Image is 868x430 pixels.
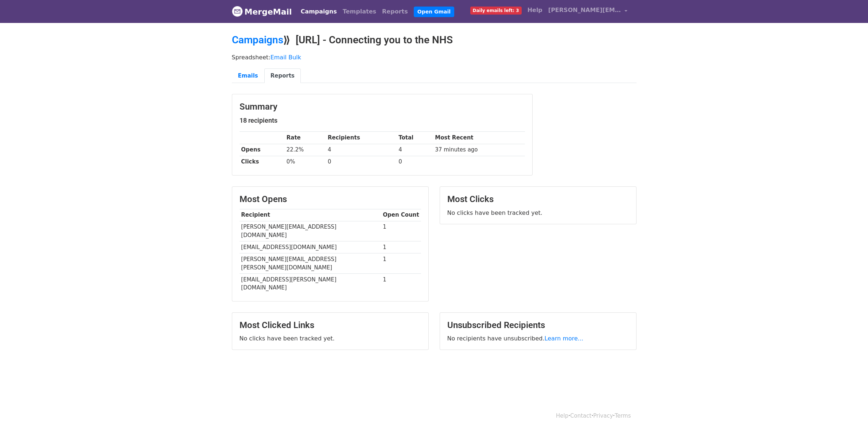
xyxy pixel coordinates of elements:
[240,241,381,253] td: [EMAIL_ADDRESS][DOMAIN_NAME]
[298,4,340,19] a: Campaigns
[593,413,613,419] a: Privacy
[397,156,433,168] td: 0
[232,34,637,46] h2: ⟫ [URL] - Connecting you to the NHS
[381,253,421,274] td: 1
[397,132,433,144] th: Total
[240,102,525,112] h3: Summary
[232,6,243,17] img: MergeMail logo
[240,273,381,293] td: [EMAIL_ADDRESS][PERSON_NAME][DOMAIN_NAME]
[381,209,421,221] th: Open Count
[270,54,301,61] a: Email Bulk
[285,132,326,144] th: Rate
[240,144,285,156] th: Opens
[240,194,421,205] h3: Most Opens
[467,3,525,17] a: Daily emails left: 3
[326,132,397,144] th: Recipients
[232,68,264,83] a: Emails
[433,132,525,144] th: Most Recent
[285,156,326,168] td: 0%
[381,273,421,293] td: 1
[240,209,381,221] th: Recipient
[240,117,525,125] h5: 18 recipients
[326,156,397,168] td: 0
[556,413,568,419] a: Help
[615,413,631,419] a: Terms
[240,221,381,241] td: [PERSON_NAME][EMAIL_ADDRESS][DOMAIN_NAME]
[232,34,283,46] a: Campaigns
[381,221,421,241] td: 1
[240,156,285,168] th: Clicks
[232,4,292,19] a: MergeMail
[414,7,454,17] a: Open Gmail
[240,335,421,342] p: No clicks have been tracked yet.
[326,144,397,156] td: 4
[381,241,421,253] td: 1
[240,320,421,331] h3: Most Clicked Links
[548,6,621,15] span: [PERSON_NAME][EMAIL_ADDRESS][PERSON_NAME]
[525,3,545,17] a: Help
[447,209,629,217] p: No clicks have been tracked yet.
[447,335,629,342] p: No recipients have unsubscribed.
[447,194,629,205] h3: Most Clicks
[570,413,591,419] a: Contact
[340,4,379,19] a: Templates
[285,144,326,156] td: 22.2%
[264,68,301,83] a: Reports
[470,7,522,15] span: Daily emails left: 3
[545,335,584,342] a: Learn more...
[433,144,525,156] td: 37 minutes ago
[232,54,637,61] p: Spreadsheet:
[447,320,629,331] h3: Unsubscribed Recipients
[545,3,631,20] a: [PERSON_NAME][EMAIL_ADDRESS][PERSON_NAME]
[379,4,411,19] a: Reports
[397,144,433,156] td: 4
[240,253,381,274] td: [PERSON_NAME][EMAIL_ADDRESS][PERSON_NAME][DOMAIN_NAME]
